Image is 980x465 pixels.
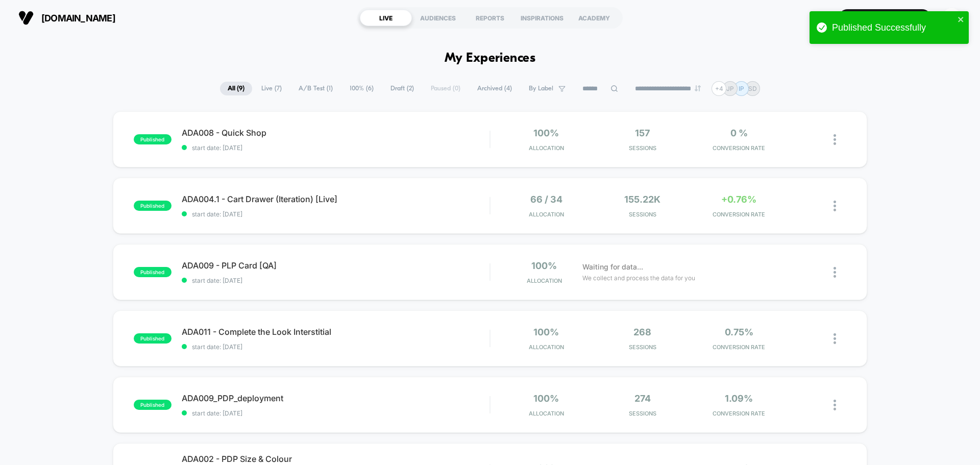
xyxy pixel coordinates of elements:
[834,267,836,278] img: close
[748,85,757,92] p: SD
[383,82,422,95] span: Draft ( 2 )
[693,344,785,351] span: CONVERSION RATE
[18,10,34,26] img: Visually logo
[529,344,564,351] span: Allocation
[182,393,489,403] span: ADA009_PDP_deployment
[832,22,954,33] div: Published Successfully
[529,85,553,92] span: By Label
[597,211,689,218] span: Sessions
[182,144,489,152] span: start date: [DATE]
[721,194,756,205] span: +0.76%
[529,211,564,218] span: Allocation
[939,8,965,29] button: CD
[582,261,643,273] span: Waiting for data...
[516,10,568,26] div: INSPIRATIONS
[597,410,689,417] span: Sessions
[958,15,965,25] button: close
[531,260,557,271] span: 100%
[220,82,252,95] span: All ( 9 )
[182,194,489,204] span: ADA004.1 - Cart Drawer (Iteration) [Live]
[182,343,489,351] span: start date: [DATE]
[182,454,489,464] span: ADA002 - PDP Size & Colour
[182,409,489,417] span: start date: [DATE]
[182,327,489,337] span: ADA011 - Complete the Look Interstitial
[182,260,489,271] span: ADA009 - PLP Card [QA]
[412,10,464,26] div: AUDIENCES
[533,128,559,138] span: 100%
[725,393,753,404] span: 1.09%
[693,211,785,218] span: CONVERSION RATE
[533,393,559,404] span: 100%
[182,277,489,284] span: start date: [DATE]
[134,333,171,344] span: published
[597,344,689,351] span: Sessions
[633,327,651,337] span: 268
[725,327,753,337] span: 0.75%
[291,82,340,95] span: A/B Test ( 1 )
[834,333,836,344] img: close
[726,85,734,92] p: JP
[134,267,171,277] span: published
[182,210,489,218] span: start date: [DATE]
[254,82,289,95] span: Live ( 7 )
[635,128,650,138] span: 157
[134,134,171,144] span: published
[942,8,962,28] div: CD
[360,10,412,26] div: LIVE
[695,85,701,91] img: end
[464,10,516,26] div: REPORTS
[712,81,726,96] div: + 4
[445,51,536,66] h1: My Experiences
[739,85,744,92] p: IP
[582,273,695,283] span: We collect and process the data for you
[134,201,171,211] span: published
[15,10,118,26] button: [DOMAIN_NAME]
[568,10,620,26] div: ACADEMY
[527,277,562,284] span: Allocation
[41,13,115,23] span: [DOMAIN_NAME]
[834,400,836,410] img: close
[182,128,489,138] span: ADA008 - Quick Shop
[530,194,562,205] span: 66 / 34
[693,410,785,417] span: CONVERSION RATE
[533,327,559,337] span: 100%
[342,82,381,95] span: 100% ( 6 )
[134,400,171,410] span: published
[597,144,689,152] span: Sessions
[834,134,836,145] img: close
[693,144,785,152] span: CONVERSION RATE
[834,201,836,211] img: close
[730,128,748,138] span: 0 %
[624,194,660,205] span: 155.22k
[634,393,651,404] span: 274
[529,410,564,417] span: Allocation
[529,144,564,152] span: Allocation
[470,82,520,95] span: Archived ( 4 )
